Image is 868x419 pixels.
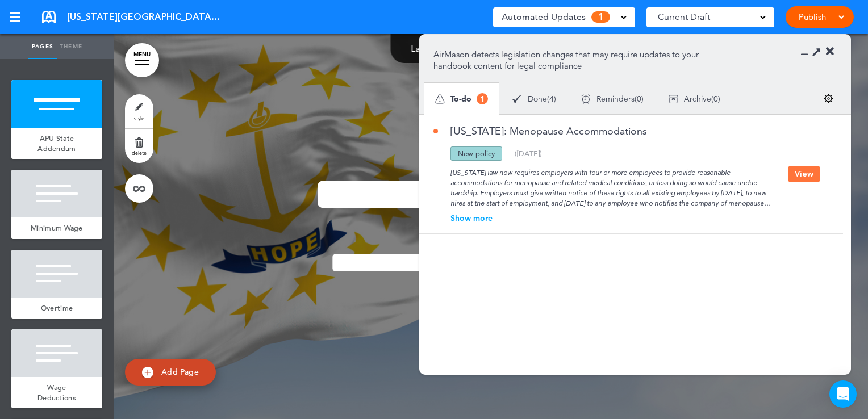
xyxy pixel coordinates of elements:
div: [US_STATE] law now requires employers with four or more employees to provide reasonable accommoda... [433,161,788,208]
a: delete [125,129,153,163]
img: apu_icons_done.svg [512,94,522,104]
span: delete [132,149,147,156]
span: Archive [684,95,711,103]
span: Automated Updates [502,9,586,25]
a: Pages [28,34,57,59]
div: Show more [433,214,788,222]
span: style [134,115,144,121]
a: MENU [125,43,159,77]
img: apu_icons_todo.svg [435,94,445,104]
span: 1 [591,11,610,23]
div: — [411,44,571,53]
span: 1 [477,93,488,104]
div: ( ) [569,84,656,114]
span: 4 [549,95,554,103]
span: 0 [637,95,641,103]
a: Minimum Wage [11,217,102,239]
a: Wage Deductions [11,377,102,408]
button: View [788,166,820,182]
a: [US_STATE]: Menopause Accommodations [433,126,647,136]
a: Overtime [11,298,102,319]
div: ( ) [500,84,569,114]
img: settings.svg [824,94,833,103]
a: APU State Addendum [11,128,102,159]
span: Overtime [41,303,73,313]
img: add.svg [142,367,153,378]
span: Add Page [161,367,199,377]
span: Current Draft [658,9,710,25]
div: Open Intercom Messenger [829,380,857,408]
span: Wage Deductions [37,383,76,403]
span: Reminders [596,95,635,103]
span: Last updated: [411,43,463,54]
span: To-do [450,95,471,103]
div: ( ) [656,84,733,114]
a: style [125,94,153,128]
a: Add Page [125,359,216,386]
img: apu_icons_archive.svg [669,94,678,104]
img: apu_icons_remind.svg [581,94,591,104]
span: Done [528,95,547,103]
a: Publish [794,6,830,28]
a: Theme [57,34,85,59]
span: [DATE] [517,149,540,158]
span: APU State Addendum [37,133,76,153]
div: ( ) [515,150,542,157]
span: 0 [713,95,718,103]
span: [US_STATE][GEOGRAPHIC_DATA] Addendum [67,11,220,23]
p: AirMason detects legislation changes that may require updates to your handbook content for legal ... [433,49,716,72]
div: New policy [450,146,502,161]
span: Minimum Wage [31,223,83,233]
